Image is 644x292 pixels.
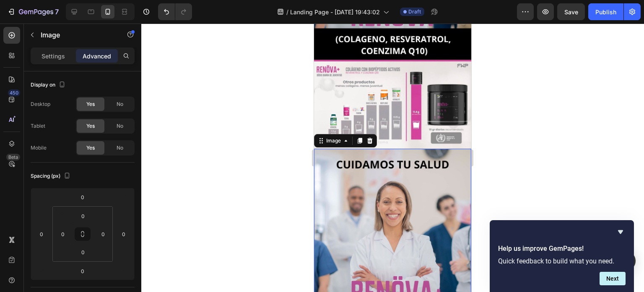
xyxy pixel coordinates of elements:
input: 0px [75,210,91,222]
input: 0px [57,228,69,240]
button: Hide survey [615,227,626,237]
div: Tablet [31,122,45,130]
button: Save [557,3,585,20]
div: Desktop [31,100,50,108]
span: / [286,8,288,16]
input: 0px [75,246,91,258]
p: Settings [42,52,65,61]
input: 0 [117,228,130,240]
p: Image [41,30,112,40]
div: Publish [595,8,616,16]
h2: Help us improve GemPages! [498,244,626,254]
button: Publish [588,3,623,20]
div: Undo/Redo [158,3,192,20]
span: No [117,122,123,130]
div: Beta [6,154,20,160]
p: Quick feedback to build what you need. [498,257,626,265]
p: Advanced [83,52,111,61]
span: No [117,100,123,108]
iframe: Design area [314,24,471,292]
div: Help us improve GemPages! [498,227,626,285]
span: No [117,144,123,152]
input: 0 [35,228,48,240]
div: 450 [8,89,20,96]
button: 7 [3,3,62,20]
div: Mobile [31,144,47,152]
span: Yes [86,100,95,108]
span: Save [564,8,578,16]
span: Draft [408,8,421,16]
span: Yes [86,144,95,152]
input: 0px [97,228,109,240]
span: Yes [86,122,95,130]
input: 0 [74,265,91,277]
div: Spacing (px) [31,171,72,182]
p: 7 [55,7,59,17]
span: Landing Page - [DATE] 19:43:02 [290,8,380,16]
div: Display on [31,79,67,91]
button: Next question [600,272,626,285]
input: 0 [74,191,91,203]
